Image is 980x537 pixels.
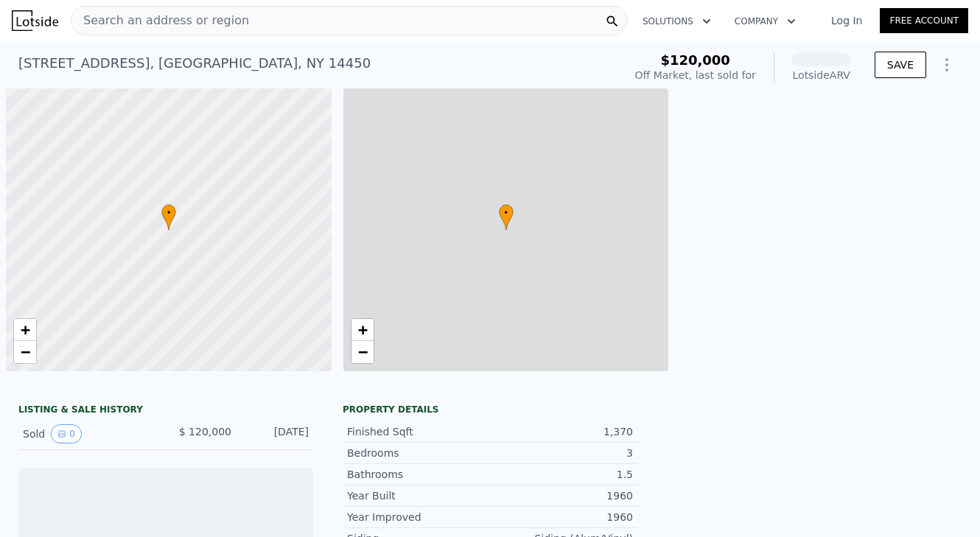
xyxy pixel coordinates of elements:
button: SAVE [875,52,926,78]
div: Lotside ARV [792,68,851,83]
div: Year Built [347,488,490,503]
div: 1,370 [490,424,633,439]
span: Search an address or region [71,12,249,29]
a: Free Account [880,8,968,33]
a: Zoom in [14,319,36,341]
button: Company [723,8,808,35]
img: Lotside [12,10,58,31]
div: 1.5 [490,467,633,482]
div: Bedrooms [347,446,490,460]
div: Property details [343,404,637,415]
span: − [21,343,30,361]
div: Off Market, last sold for [635,68,756,83]
a: Zoom out [14,341,36,363]
span: + [21,320,30,339]
div: LISTING & SALE HISTORY [18,404,313,418]
div: 1960 [490,488,633,503]
div: [DATE] [243,424,309,443]
a: Log In [813,13,880,28]
span: − [357,343,367,361]
button: Solutions [631,8,723,35]
div: • [499,204,514,230]
div: [STREET_ADDRESS] , [GEOGRAPHIC_DATA] , NY 14450 [18,53,371,74]
div: 1960 [490,510,633,524]
div: 3 [490,446,633,460]
div: • [161,204,176,230]
span: + [357,320,367,339]
button: Show Options [932,50,962,80]
span: $ 120,000 [179,426,231,438]
span: • [161,206,176,220]
button: View historical data [51,424,82,443]
a: Zoom in [351,319,374,341]
span: $120,000 [660,52,730,68]
a: Zoom out [351,341,374,363]
div: Year Improved [347,510,490,524]
div: Sold [23,424,154,443]
div: Finished Sqft [347,424,490,439]
div: Bathrooms [347,467,490,482]
span: • [499,206,514,220]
